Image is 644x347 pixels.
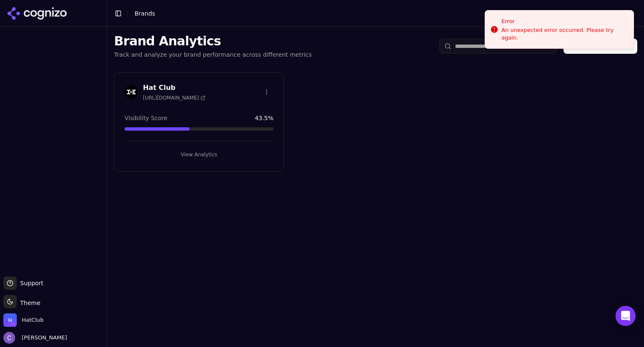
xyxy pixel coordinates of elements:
[17,279,43,287] span: Support
[615,306,636,326] div: Open Intercom Messenger
[255,114,273,122] span: 43.5 %
[135,10,155,17] span: Brands
[17,300,40,306] span: Theme
[135,9,155,18] nav: breadcrumb
[114,34,312,49] h1: Brand Analytics
[3,313,17,327] img: HatClub
[3,313,44,327] button: Open organization switcher
[501,26,627,42] div: An unexpected error occurred. Please try again.
[143,95,205,101] span: [URL][DOMAIN_NAME]
[22,316,44,324] span: HatClub
[125,85,138,99] img: Hat Club
[125,148,273,161] button: View Analytics
[143,83,205,93] h3: Hat Club
[18,334,67,342] span: [PERSON_NAME]
[501,17,627,26] div: Error
[3,332,67,344] button: Open user button
[114,50,312,59] p: Track and analyze your brand performance across different metrics
[125,114,167,122] span: Visibility Score
[3,332,15,344] img: Chris Hayes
